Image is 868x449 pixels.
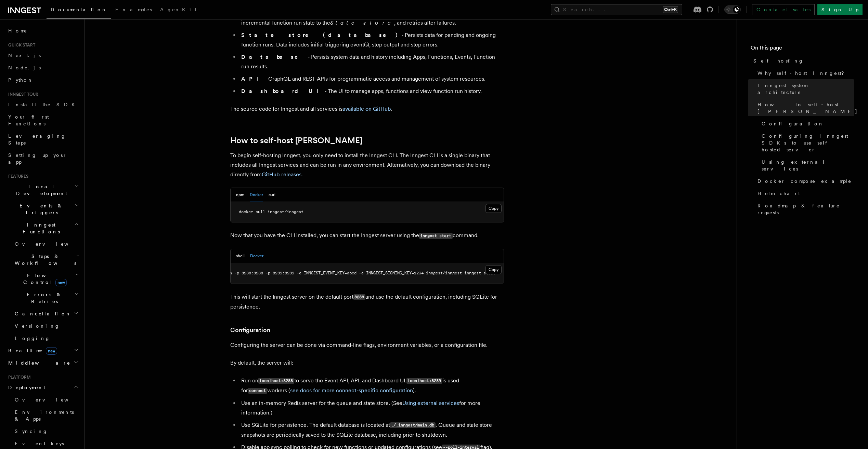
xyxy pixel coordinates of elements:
a: Roadmap & feature requests [755,200,854,219]
code: localhost:8288 [258,378,294,384]
code: 8288 [353,294,365,300]
li: - Persists data for pending and ongoing function runs. Data includes initial triggering event(s),... [239,30,504,50]
span: Documentation [51,7,107,12]
button: Realtimenew [5,344,80,357]
button: shell [236,249,245,263]
a: Docker compose example [755,175,854,187]
a: Overview [12,238,80,250]
span: Leveraging Steps [8,133,66,146]
a: Install the SDK [5,98,80,111]
em: State store [330,19,394,26]
span: How to self-host [PERSON_NAME] [757,101,858,115]
a: Syncing [12,425,80,437]
a: Documentation [47,2,111,19]
strong: State store (database) [241,32,401,38]
p: To begin self-hosting Inngest, you only need to install the Inngest CLI. The Inngest CLI is a sin... [230,151,504,179]
span: Events & Triggers [5,202,75,216]
button: Docker [250,188,263,202]
span: Using external services [762,159,854,172]
span: Inngest tour [5,92,38,97]
code: localhost:8289 [406,378,442,384]
span: Features [5,174,28,179]
li: - Persists system data and history including Apps, Functions, Events, Function run results. [239,52,504,71]
li: Use an in-memory Redis server for the queue and state store. (See for more information.) [239,398,504,418]
span: Logging [15,336,50,341]
span: Quick start [5,42,35,48]
a: Inngest system architecture [755,79,854,98]
a: Why self-host Inngest? [755,67,854,79]
h4: On this page [751,44,854,55]
li: - The UI to manage apps, functions and view function run history. [239,86,504,96]
button: Cancellation [12,308,80,320]
a: Configuration [230,325,270,335]
button: Events & Triggers [5,200,80,219]
span: Why self-host Inngest? [757,70,849,77]
a: AgentKit [156,2,200,18]
li: Use SQLite for persistence. The default database is located at . Queue and state store snapshots ... [239,420,504,440]
button: Steps & Workflows [12,250,80,269]
span: Helm chart [757,190,800,197]
a: Contact sales [752,4,815,15]
a: Environments & Apps [12,406,80,425]
p: Now that you have the CLI installed, you can start the Inngest server using the command. [230,231,504,241]
span: Configuration [762,120,824,127]
button: Copy [485,265,502,274]
span: Python [8,77,33,83]
a: available on GitHub [342,106,391,112]
span: new [55,279,67,286]
code: ./.inngest/main.db [390,422,436,428]
a: Using external services [759,156,854,175]
span: Platform [5,375,31,380]
span: Flow Control [12,272,75,286]
a: Versioning [12,320,80,332]
a: Using external services [402,400,459,406]
span: Roadmap & feature requests [757,202,854,216]
a: Examples [111,2,156,18]
span: Inngest Functions [5,221,74,235]
span: Syncing [15,428,48,434]
span: AgentKit [160,7,196,12]
a: Configuration [759,118,854,130]
a: Overview [12,394,80,406]
p: Configuring the server can be done via command-line flags, environment variables, or a configurat... [230,340,504,350]
button: Local Development [5,180,80,200]
li: Run on to serve the Event API, API, and Dashboard UI. is used for workers ( ). [239,376,504,396]
a: Logging [12,332,80,344]
button: Search...Ctrl+K [551,4,682,15]
a: Setting up your app [5,149,80,168]
button: Flow Controlnew [12,269,80,288]
span: Examples [115,7,152,12]
button: Toggle dark mode [724,5,741,14]
span: Middleware [5,359,70,366]
span: Setting up your app [8,152,67,165]
button: curl [269,188,275,202]
span: Docker compose example [757,178,852,185]
span: docker pull inngest/inngest [239,209,303,214]
button: Errors & Retries [12,288,80,308]
kbd: Ctrl+K [663,6,678,13]
a: Python [5,74,80,86]
a: GitHub releases [262,171,301,178]
a: Next.js [5,49,80,62]
span: Event keys [15,441,64,446]
a: How to self-host [PERSON_NAME] [755,98,854,118]
span: Install the SDK [8,102,79,107]
strong: Database [241,54,308,60]
p: By default, the server will: [230,358,504,368]
a: see docs for more connect-specific configuration [290,387,413,394]
p: This will start the Inngest server on the default port and use the default configuration, includi... [230,292,504,312]
span: Cancellation [12,310,71,317]
button: Deployment [5,381,80,394]
span: Next.js [8,53,41,58]
li: - GraphQL and REST APIs for programmatic access and management of system resources. [239,74,504,84]
span: Self-hosting [753,57,804,64]
a: Sign Up [817,4,863,15]
div: Inngest Functions [5,238,80,344]
a: Your first Functions [5,111,80,130]
span: docker run -p 8288:8288 -p 8289:8289 -e INNGEST_EVENT_KEY=abcd -e INNGEST_SIGNING_KEY=1234 innges... [208,271,495,275]
a: How to self-host [PERSON_NAME] [230,136,362,145]
a: Self-hosting [751,55,854,67]
code: connect [248,388,267,394]
span: Errors & Retries [12,291,74,305]
p: The source code for Inngest and all services is . [230,104,504,114]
